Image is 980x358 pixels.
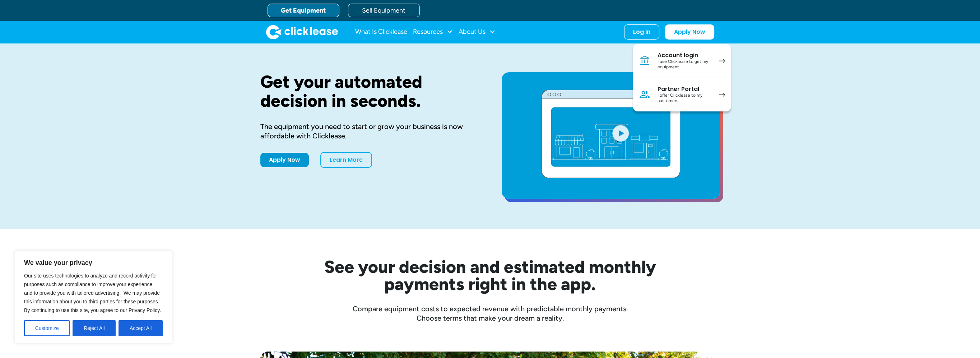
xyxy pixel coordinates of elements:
[658,86,712,93] div: Partner Portal
[24,320,70,336] button: Customize
[633,28,650,36] div: Log In
[658,93,712,104] div: I offer Clicklease to my customers.
[266,25,338,39] a: home
[260,304,720,323] div: Compare equipment costs to expected revenue with predictable monthly payments. Choose terms that ...
[719,93,725,97] img: arrow
[459,25,496,39] div: About Us
[633,44,731,78] a: Account loginI use Clicklease to get my equipment
[633,44,731,111] nav: Log In
[24,273,161,313] span: Our site uses technologies to analyze and record activity for purposes such as compliance to impr...
[719,59,725,63] img: arrow
[119,320,163,336] button: Accept All
[348,4,420,17] a: Sell Equipment
[611,123,630,143] img: Blue play button logo on a light blue circular background
[413,25,453,39] div: Resources
[260,72,479,110] h1: Get your automated decision in seconds.
[639,89,650,100] img: Person icon
[260,122,479,141] div: The equipment you need to start or grow your business is now affordable with Clicklease.
[268,4,339,17] a: Get Equipment
[355,25,407,39] a: What Is Clicklease
[633,78,731,111] a: Partner PortalI offer Clicklease to my customers.
[266,25,338,39] img: Clicklease logo
[73,320,116,336] button: Reject All
[260,153,309,167] a: Apply Now
[320,152,372,168] a: Learn More
[658,59,712,70] div: I use Clicklease to get my equipment
[665,24,714,40] a: Apply Now
[639,55,650,66] img: Bank icon
[289,258,691,293] h2: See your decision and estimated monthly payments right in the app.
[658,52,712,59] div: Account login
[14,251,172,344] div: We value your privacy
[502,72,720,199] a: open lightbox
[24,258,163,267] p: We value your privacy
